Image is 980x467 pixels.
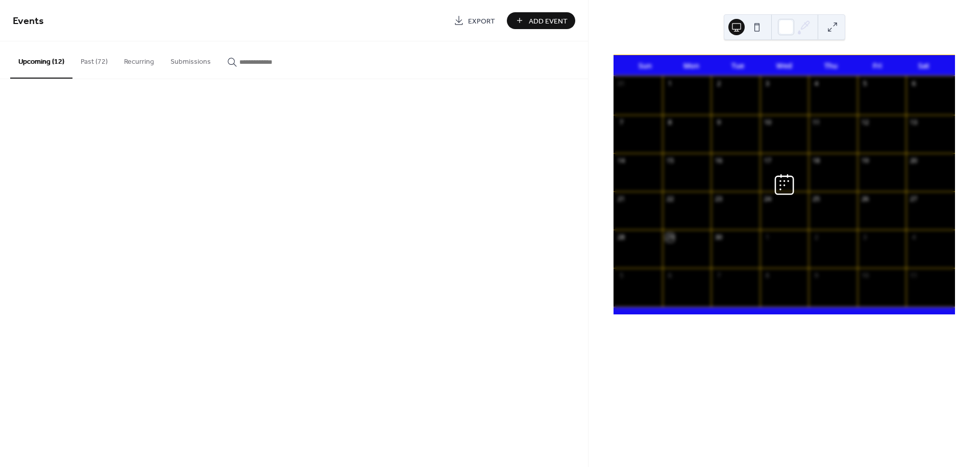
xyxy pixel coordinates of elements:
[861,195,869,204] div: 26
[715,156,723,165] div: 16
[666,156,674,165] div: 15
[715,80,723,88] div: 2
[13,11,44,31] span: Events
[861,272,869,280] div: 10
[807,55,854,76] div: Thu
[812,156,821,165] div: 18
[910,80,918,88] div: 6
[910,156,918,165] div: 20
[861,80,869,88] div: 5
[666,118,674,127] div: 8
[812,233,821,242] div: 2
[507,12,575,29] button: Add Event
[715,118,723,127] div: 9
[910,195,918,204] div: 27
[666,233,674,242] div: 29
[861,156,869,165] div: 19
[10,41,72,79] button: Upcoming (12)
[529,16,568,27] span: Add Event
[162,41,219,78] button: Submissions
[763,272,772,280] div: 8
[617,156,626,165] div: 14
[468,16,495,27] span: Export
[617,233,626,242] div: 28
[666,80,674,88] div: 1
[910,233,918,242] div: 4
[763,118,772,127] div: 10
[668,55,715,76] div: Mon
[812,272,821,280] div: 9
[116,41,162,78] button: Recurring
[861,118,869,127] div: 12
[617,272,626,280] div: 5
[666,272,674,280] div: 6
[900,55,947,76] div: Sat
[812,118,821,127] div: 11
[812,80,821,88] div: 4
[854,55,900,76] div: Fri
[763,156,772,165] div: 17
[910,272,918,280] div: 11
[910,118,918,127] div: 13
[763,80,772,88] div: 3
[72,41,116,78] button: Past (72)
[861,233,869,242] div: 3
[715,195,723,204] div: 23
[715,55,761,76] div: Tue
[617,195,626,204] div: 21
[715,233,723,242] div: 30
[763,195,772,204] div: 24
[715,272,723,280] div: 7
[622,55,668,76] div: Sun
[666,195,674,204] div: 22
[617,118,626,127] div: 7
[763,233,772,242] div: 1
[446,12,503,29] a: Export
[812,195,821,204] div: 25
[761,55,807,76] div: Wed
[617,80,626,88] div: 31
